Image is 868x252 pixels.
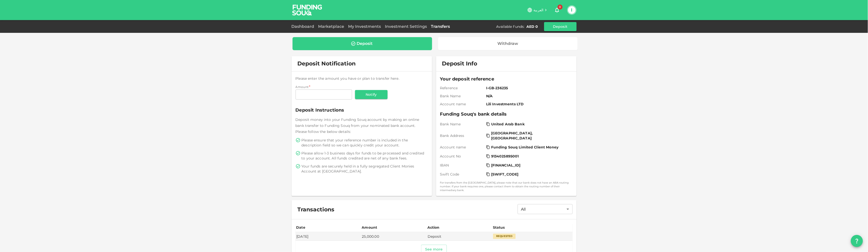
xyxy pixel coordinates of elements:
[544,22,577,31] button: Deposit
[491,122,525,127] span: United Arab Bank
[296,85,309,89] span: Amount
[302,151,427,161] span: Please allow 1-3 business days for funds to be processed and credited to your account. All funds ...
[427,232,492,240] td: Deposit
[534,8,544,12] span: العربية
[568,6,576,14] button: I
[362,224,377,230] div: Amount
[486,86,570,91] span: I-GB-236235
[851,235,863,247] button: question
[491,154,519,159] span: 9134025895001
[440,172,484,177] span: Swift Code
[302,164,427,174] span: Your funds are securely held in a fully segregated Client Monies Account at [GEOGRAPHIC_DATA].
[298,60,356,67] span: Deposit Notification
[296,107,428,114] span: Deposit Instructions
[355,90,388,99] button: Notify
[440,86,484,91] span: Reference
[292,24,316,29] a: Dashboard
[440,122,484,127] span: Bank Name
[296,224,306,230] div: Date
[296,232,361,240] td: [DATE]
[491,163,521,168] span: [FINANCIAL_ID]
[440,145,484,150] span: Account name
[493,224,505,230] div: Status
[440,181,573,192] small: For transfers from the [GEOGRAPHIC_DATA], please note that our bank does not have an ABA routing ...
[493,234,516,239] div: Requested
[296,90,352,100] input: amount
[357,41,373,46] div: Deposit
[293,37,432,50] a: Deposit
[383,24,429,29] a: Investment Settings
[296,76,400,81] span: Please enter the amount you have or plan to transfer here.
[316,24,346,29] a: Marketplace
[491,145,558,150] span: Funding Souq Limited Client Money
[440,94,484,99] span: Bank Name
[298,206,335,213] span: Transactions
[491,131,569,141] span: [GEOGRAPHIC_DATA], [GEOGRAPHIC_DATA]
[552,5,562,15] button: 0
[429,24,452,29] a: Transfers
[440,163,484,168] span: IBAN
[497,41,518,46] div: Withdraw
[296,117,419,134] span: Deposit money into your Funding Souq account by making an online bank transfer to Funding Souq fr...
[486,102,570,107] span: Lili Investments LTD
[440,111,573,118] span: Funding Souq's bank details
[442,60,477,67] span: Deposit Info
[427,224,440,230] div: Action
[361,232,427,240] td: 25,000.00
[491,172,519,177] span: [SWIFT_CODE]
[518,204,573,214] div: All
[440,154,484,159] span: Account No
[527,24,538,29] div: AED 0
[438,37,578,50] a: Withdraw
[302,138,427,148] span: Please ensure that your reference number is included in the description field so we can quickly c...
[440,75,573,82] span: Your deposit reference
[496,24,525,29] div: Available Funds :
[486,94,570,99] span: N/A
[558,5,563,10] span: 0
[440,133,484,138] span: Bank Address
[346,24,383,29] a: My Investments
[440,102,484,107] span: Account name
